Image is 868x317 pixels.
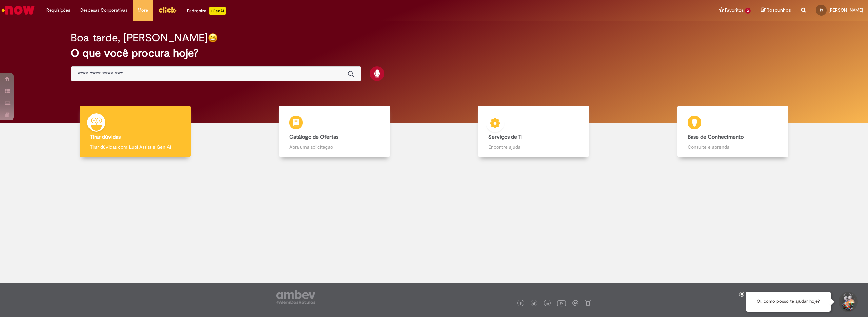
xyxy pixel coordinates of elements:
[761,7,791,14] a: Rascunhos
[488,144,579,150] p: Encontre ajuda
[745,8,751,14] span: 2
[633,106,833,157] a: Base de Conhecimento Consulte e aprenda
[546,302,549,306] img: logo_footer_linkedin.png
[80,7,127,14] span: Despesas Corporativas
[688,134,744,141] b: Base de Conhecimento
[289,144,380,150] p: Abra uma solicitação
[829,7,863,13] span: [PERSON_NAME]
[71,47,797,59] h2: O que você procura hoje?
[71,32,208,44] h2: Boa tarde, [PERSON_NAME]
[235,106,434,157] a: Catálogo de Ofertas Abra uma solicitação
[532,302,536,305] img: logo_footer_twitter.png
[572,300,578,306] img: logo_footer_workplace.png
[837,292,858,312] button: Iniciar Conversa de Suporte
[209,7,226,15] p: +GenAi
[820,8,823,12] span: IG
[90,144,180,150] p: Tirar dúvidas com Lupi Assist e Gen Ai
[519,302,522,305] img: logo_footer_facebook.png
[688,144,778,150] p: Consulte e aprenda
[158,5,177,15] img: click_logo_yellow_360x200.png
[276,290,315,304] img: logo_footer_ambev_rotulo_gray.png
[90,134,121,141] b: Tirar dúvidas
[187,7,226,15] div: Padroniza
[557,299,566,307] img: logo_footer_youtube.png
[46,7,70,14] span: Requisições
[1,3,36,17] img: ServiceNow
[208,33,218,43] img: happy-face.png
[138,7,148,14] span: More
[725,7,744,14] span: Favoritos
[488,134,523,141] b: Serviços de TI
[36,106,235,157] a: Tirar dúvidas Tirar dúvidas com Lupi Assist e Gen Ai
[585,300,591,306] img: logo_footer_naosei.png
[767,7,791,13] span: Rascunhos
[289,134,338,141] b: Catálogo de Ofertas
[746,292,831,312] div: Oi, como posso te ajudar hoje?
[434,106,633,157] a: Serviços de TI Encontre ajuda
